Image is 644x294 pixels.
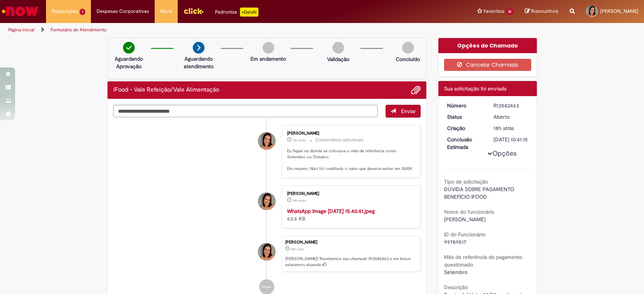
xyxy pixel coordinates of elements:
[441,124,488,132] dt: Criação
[506,9,513,15] span: 21
[285,240,417,245] div: [PERSON_NAME]
[444,216,486,223] span: [PERSON_NAME]
[444,186,516,200] span: DÚVIDA SOBRE PAGAMENTO BENEFÍCIO IFOOD
[6,23,424,37] ul: Trilhas de página
[291,247,304,251] span: 18h atrás
[525,8,558,15] a: Rascunhos
[258,243,275,260] div: Flavia Santana De Carvalho
[493,125,514,132] time: 30/09/2025 15:41:11
[402,42,414,54] img: img-circle-grey.png
[444,284,468,291] b: Descrição
[258,193,275,210] div: Flavia Santana De Carvalho
[293,198,306,203] time: 30/09/2025 15:41:06
[183,5,204,17] img: click_logo_yellow_360x200.png
[531,8,558,15] span: Rascunhos
[438,38,537,53] div: Opções do Chamado
[291,247,304,251] time: 30/09/2025 15:41:11
[1,4,40,19] img: ServiceNow
[287,131,413,136] div: [PERSON_NAME]
[287,148,413,172] p: Eu fiquei na dúvida se colocava o mês de referência como Setembro ou Outubro. Em resumo: Não foi ...
[315,137,364,143] small: Comentários adicionais
[258,132,275,150] div: Flavia Santana De Carvalho
[396,55,420,63] p: Concluído
[441,113,488,121] dt: Status
[484,8,504,15] span: Favoritos
[493,113,529,121] div: Aberto
[287,208,375,214] a: WhatsApp Image [DATE] 15.40.41.jpeg
[180,55,217,70] p: Aguardando atendimento
[444,59,531,71] button: Cancelar Chamado
[444,178,488,185] b: Tipo de solicitação
[97,8,149,15] span: Despesas Corporativas
[493,124,529,132] div: 30/09/2025 15:41:11
[285,256,417,268] p: [PERSON_NAME]! Recebemos seu chamado R13582463 e em breve estaremos atuando.
[113,236,421,272] li: Flavia Santana De Carvalho
[160,8,172,15] span: More
[113,87,219,93] h2: iFood - Vale Refeição/Vale Alimentação Histórico de tíquete
[263,42,274,54] img: img-circle-grey.png
[386,105,421,118] button: Enviar
[215,8,258,17] div: Padroniza
[240,8,258,17] p: +GenAi
[80,9,85,15] span: 1
[444,269,467,276] span: Setembro
[493,102,529,109] div: R13582463
[444,208,494,215] b: Nome do funcionário
[401,108,416,115] span: Enviar
[493,136,529,143] div: [DATE] 10:41:15
[444,85,506,92] span: Sua solicitação foi enviada
[293,138,306,142] time: 30/09/2025 15:42:13
[327,55,349,63] p: Validação
[111,55,147,70] p: Aguardando Aprovação
[411,85,421,95] button: Adicionar anexos
[193,42,204,54] img: arrow-next.png
[332,42,344,54] img: img-circle-grey.png
[293,138,306,142] span: 18h atrás
[493,125,514,132] span: 18h atrás
[293,198,306,203] span: 18h atrás
[123,42,135,54] img: check-circle-green.png
[444,254,522,268] b: Mês de referência do pagamento questionado
[287,191,413,196] div: [PERSON_NAME]
[51,27,106,33] a: Formulário de Atendimento
[444,231,486,238] b: ID do Funcionário
[600,8,638,14] span: [PERSON_NAME]
[251,55,286,63] p: Em andamento
[441,102,488,109] dt: Número
[441,136,488,151] dt: Conclusão Estimada
[8,27,34,33] a: Página inicial
[52,8,78,15] span: Requisições
[113,105,378,118] textarea: Digite sua mensagem aqui...
[287,207,413,222] div: 63.6 KB
[444,239,466,245] span: 99789517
